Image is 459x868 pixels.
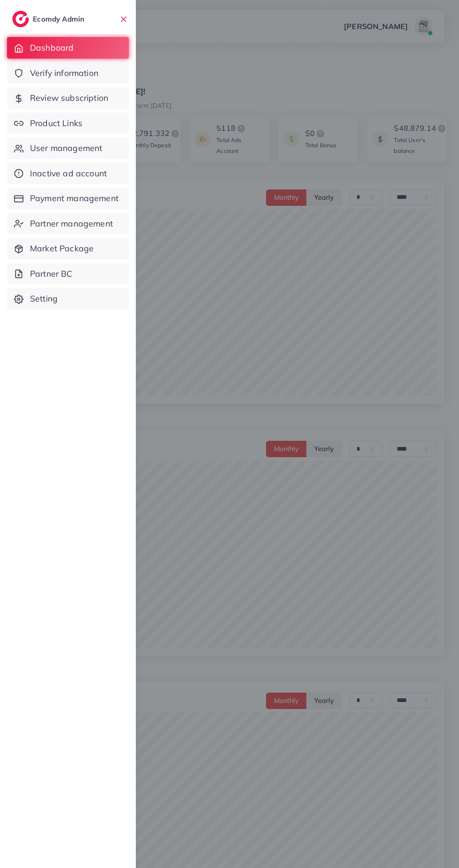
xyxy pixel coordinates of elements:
a: Setting [7,288,129,309]
span: Market Package [30,242,94,255]
img: logo [12,11,29,27]
a: Partner management [7,213,129,234]
span: Verify information [30,67,98,79]
span: Partner management [30,218,113,230]
a: Product Links [7,113,129,134]
span: Inactive ad account [30,167,107,180]
a: Dashboard [7,37,129,59]
span: Setting [30,293,58,305]
a: Market Package [7,238,129,259]
a: Partner BC [7,263,129,285]
a: Inactive ad account [7,163,129,184]
h2: Ecomdy Admin [33,15,87,23]
span: Dashboard [30,42,74,54]
span: Payment management [30,192,118,204]
span: Partner BC [30,268,73,280]
a: Payment management [7,188,129,209]
a: User management [7,137,129,159]
a: Verify information [7,62,129,84]
span: User management [30,142,102,154]
a: Review subscription [7,87,129,109]
span: Review subscription [30,92,108,104]
a: logoEcomdy Admin [12,11,87,27]
span: Product Links [30,117,82,129]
